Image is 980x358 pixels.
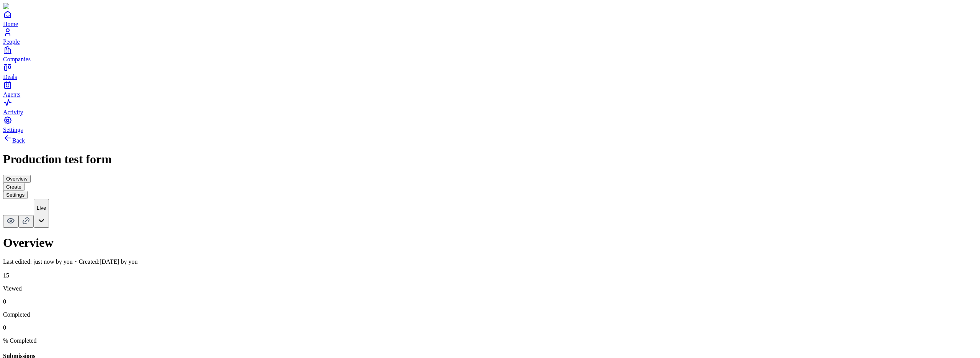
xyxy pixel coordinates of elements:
span: Companies [3,56,31,62]
span: Home [3,21,18,27]
h1: Overview [3,236,977,250]
p: Viewed [3,285,977,292]
a: Deals [3,63,977,80]
button: Create [3,183,24,191]
span: Settings [3,126,23,133]
a: Home [3,10,977,27]
span: Deals [3,74,17,80]
a: Back [3,137,25,144]
button: Overview [3,175,31,183]
p: 0 [3,324,977,331]
span: Activity [3,109,23,115]
a: Agents [3,80,977,98]
a: People [3,28,977,45]
a: Settings [3,116,977,133]
p: Last edited: just now by you ・Created: [DATE] by you [3,258,977,266]
a: Companies [3,45,977,62]
h1: Production test form [3,152,977,166]
p: 0 [3,298,977,305]
p: % Completed [3,337,977,344]
span: Agents [3,91,20,98]
a: Activity [3,98,977,115]
p: Completed [3,311,977,318]
button: Settings [3,191,28,199]
span: People [3,38,20,45]
p: 15 [3,272,977,279]
img: Item Brain Logo [3,3,50,10]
